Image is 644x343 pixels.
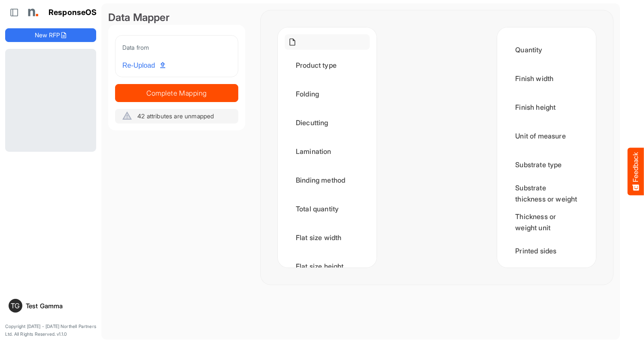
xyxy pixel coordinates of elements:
[504,209,589,235] div: Thickness or weight unit
[115,84,238,102] button: Complete Mapping
[285,224,370,251] div: Flat size width
[108,10,245,25] div: Data Mapper
[628,148,644,196] button: Feedback
[504,266,589,293] div: Paper type
[504,151,589,178] div: Substrate type
[504,123,589,149] div: Unit of measure
[504,65,589,92] div: Finish width
[5,323,96,338] p: Copyright [DATE] - [DATE] Northell Partners Ltd. All Rights Reserved. v1.1.0
[119,57,169,74] a: Re-Upload
[11,302,20,309] span: TG
[285,196,370,222] div: Total quantity
[504,238,589,264] div: Printed sides
[504,180,589,207] div: Substrate thickness or weight
[504,36,589,63] div: Quantity
[122,60,165,71] span: Re-Upload
[285,52,370,78] div: Product type
[5,49,96,152] div: Loading...
[49,8,97,17] h1: ResponseOS
[122,42,231,52] div: Data from
[5,28,96,42] button: New RFP
[137,112,214,120] span: 42 attributes are unmapped
[285,81,370,107] div: Folding
[26,303,93,309] div: Test Gamma
[285,109,370,136] div: Diecutting
[285,138,370,165] div: Lamination
[285,167,370,193] div: Binding method
[504,94,589,120] div: Finish height
[285,253,370,280] div: Flat size height
[115,87,238,99] span: Complete Mapping
[24,4,41,21] img: Northell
